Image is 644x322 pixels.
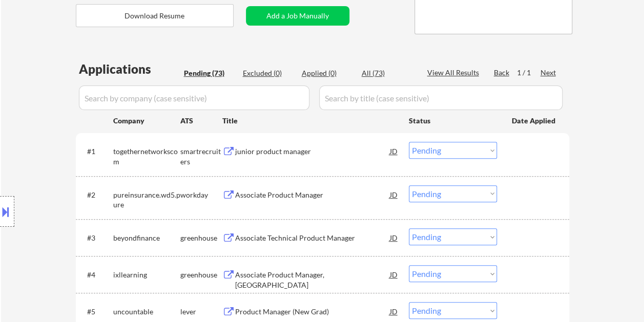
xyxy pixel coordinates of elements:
div: ATS [180,116,222,126]
div: Product Manager (New Grad) [235,307,390,317]
div: Associate Technical Product Manager [235,233,390,243]
div: View All Results [427,68,482,78]
div: Associate Product Manager, [GEOGRAPHIC_DATA] [235,270,390,290]
div: Status [409,111,497,130]
button: Download Resume [76,4,234,27]
div: JD [389,185,399,204]
div: greenhouse [180,233,222,243]
div: junior product manager [235,146,390,157]
div: lever [180,307,222,317]
div: Back [494,68,510,78]
button: Add a Job Manually [246,6,349,26]
div: greenhouse [180,270,222,280]
div: Date Applied [512,116,557,126]
input: Search by title (case sensitive) [319,85,563,110]
div: Next [541,68,557,78]
div: All (73) [362,68,413,78]
input: Search by company (case sensitive) [79,85,309,110]
div: smartrecruiters [180,146,222,166]
div: Applied (0) [302,68,353,78]
div: JD [389,302,399,320]
div: 1 / 1 [517,68,541,78]
div: Pending (73) [184,68,235,78]
div: Title [222,116,399,126]
div: Excluded (0) [243,68,294,78]
div: Associate Product Manager [235,190,390,200]
div: JD [389,142,399,160]
div: JD [389,228,399,247]
div: JD [389,265,399,284]
div: workday [180,190,222,200]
